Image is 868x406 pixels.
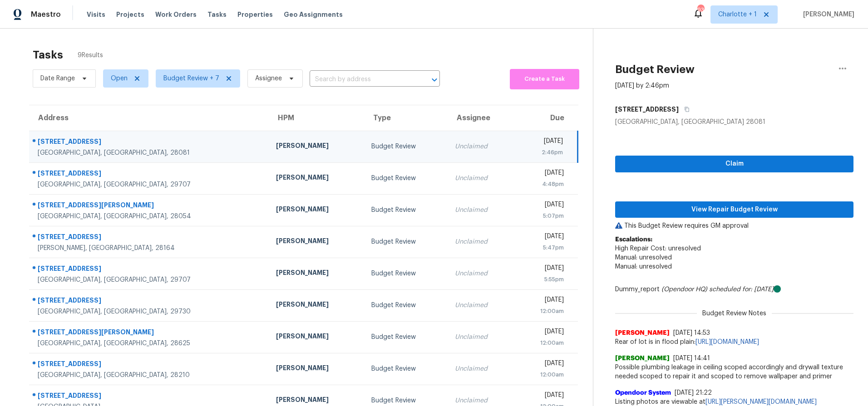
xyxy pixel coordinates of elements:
div: 93 [697,5,704,15]
div: 12:00am [522,338,564,347]
div: [GEOGRAPHIC_DATA], [GEOGRAPHIC_DATA], 29707 [38,180,261,189]
div: [GEOGRAPHIC_DATA], [GEOGRAPHIC_DATA] 28081 [615,117,853,127]
i: (Opendoor HQ) [661,286,707,293]
div: Unclaimed [455,142,507,151]
div: [DATE] [522,295,564,307]
div: [DATE] [522,264,564,275]
th: HPM [269,105,364,131]
div: [PERSON_NAME] [276,363,357,375]
span: [PERSON_NAME] [799,10,854,19]
div: [PERSON_NAME] [276,300,357,311]
span: Tasks [207,11,227,18]
span: Maestro [31,10,61,19]
span: Geo Assignments [284,10,343,19]
div: 4:48pm [522,180,564,189]
h5: [STREET_ADDRESS] [615,105,679,114]
h2: Tasks [33,50,63,59]
a: [URL][DOMAIN_NAME] [695,339,759,345]
span: Open [111,74,128,83]
span: Date Range [40,74,75,83]
span: View Repair Budget Review [622,204,846,215]
div: [PERSON_NAME] [276,141,357,152]
div: [STREET_ADDRESS] [38,296,261,307]
b: Escalations: [615,236,652,243]
div: [GEOGRAPHIC_DATA], [GEOGRAPHIC_DATA], 28054 [38,212,261,221]
div: 2:46pm [522,148,563,157]
div: [DATE] by 2:46pm [615,81,669,90]
div: Budget Review [371,142,440,151]
div: [STREET_ADDRESS][PERSON_NAME] [38,201,261,212]
div: [DATE] [522,391,564,402]
div: Budget Review [371,237,440,246]
div: [DATE] [522,359,564,370]
th: Due [514,105,578,131]
span: [DATE] 14:41 [673,355,710,362]
span: [DATE] 21:22 [675,390,712,396]
span: Budget Review Notes [697,309,772,318]
button: Open [428,73,441,86]
div: 5:55pm [522,275,564,284]
div: [STREET_ADDRESS][PERSON_NAME] [38,328,261,339]
div: Unclaimed [455,269,507,278]
div: Budget Review [371,301,440,310]
span: [PERSON_NAME] [615,354,670,363]
span: [PERSON_NAME] [615,328,670,338]
div: [DATE] [522,168,564,180]
div: Unclaimed [455,205,507,215]
div: Budget Review [371,333,440,342]
a: [URL][PERSON_NAME][DOMAIN_NAME] [705,399,817,405]
div: Budget Review [371,205,440,215]
div: 12:00am [522,370,564,379]
th: Type [364,105,448,131]
th: Assignee [448,105,514,131]
div: Unclaimed [455,364,507,373]
h2: Budget Review [615,65,695,74]
button: Create a Task [510,69,579,89]
div: Budget Review [371,396,440,405]
div: [STREET_ADDRESS] [38,137,261,148]
div: Unclaimed [455,237,507,246]
div: [GEOGRAPHIC_DATA], [GEOGRAPHIC_DATA], 29707 [38,275,261,284]
div: [DATE] [522,137,563,148]
div: [GEOGRAPHIC_DATA], [GEOGRAPHIC_DATA], 29730 [38,307,261,316]
span: Properties [237,10,273,19]
div: [PERSON_NAME] [276,205,357,216]
div: [GEOGRAPHIC_DATA], [GEOGRAPHIC_DATA], 28081 [38,148,261,157]
div: [STREET_ADDRESS] [38,391,261,402]
div: [PERSON_NAME] [276,236,357,248]
div: Budget Review [371,269,440,278]
div: [GEOGRAPHIC_DATA], [GEOGRAPHIC_DATA], 28210 [38,371,261,380]
p: This Budget Review requires GM approval [615,221,853,230]
span: Charlotte + 1 [718,10,757,19]
div: Unclaimed [455,174,507,183]
span: Manual: unresolved [615,264,672,270]
div: 12:00am [522,307,564,316]
span: Work Orders [155,10,197,19]
div: [STREET_ADDRESS] [38,169,261,180]
button: View Repair Budget Review [615,201,853,218]
div: [STREET_ADDRESS] [38,232,261,244]
div: Unclaimed [455,301,507,310]
span: Create a Task [514,74,575,84]
div: [PERSON_NAME] [276,332,357,343]
div: Unclaimed [455,333,507,342]
div: [PERSON_NAME] [276,268,357,279]
div: Dummy_report [615,285,853,294]
button: Claim [615,156,853,172]
span: Assignee [255,74,282,83]
span: Claim [622,158,846,170]
span: Opendoor System [615,388,671,397]
div: [PERSON_NAME] [276,173,357,184]
span: 9 Results [78,51,103,60]
span: [DATE] 14:53 [673,330,710,336]
div: 5:07pm [522,211,564,220]
div: [PERSON_NAME], [GEOGRAPHIC_DATA], 28164 [38,244,261,253]
span: High Repair Cost: unresolved [615,245,701,252]
th: Address [29,105,269,131]
div: [DATE] [522,327,564,338]
div: Budget Review [371,174,440,183]
i: scheduled for: [DATE] [709,286,774,293]
div: [DATE] [522,200,564,211]
div: [DATE] [522,232,564,243]
span: Manual: unresolved [615,254,672,261]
